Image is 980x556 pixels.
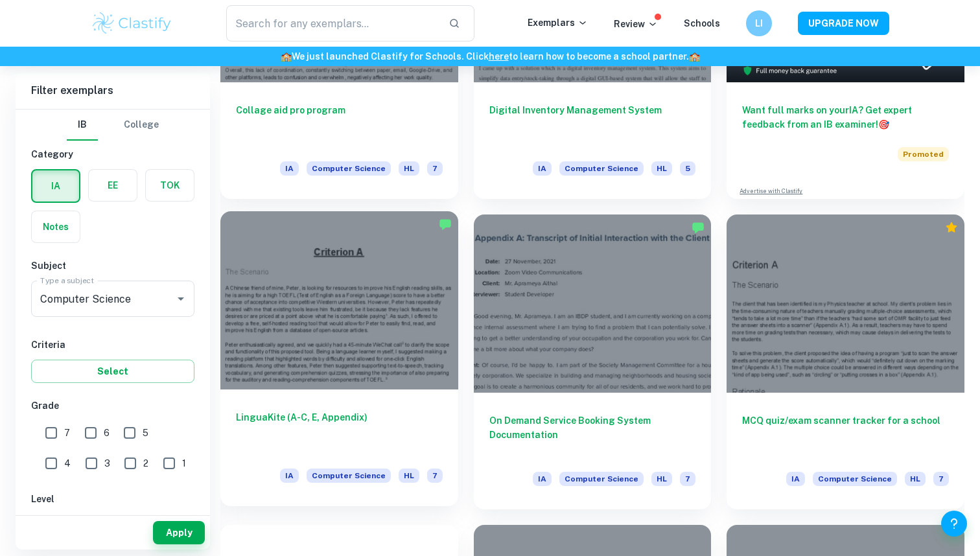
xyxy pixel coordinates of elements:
[439,218,452,231] img: Marked
[528,16,588,30] p: Exemplars
[489,51,509,62] a: here
[614,17,658,31] p: Review
[489,413,696,456] h6: On Demand Service Booking System Documentation
[104,426,110,440] span: 6
[64,456,71,470] span: 4
[143,456,148,470] span: 2
[67,110,159,141] div: Filter type choice
[172,290,190,308] button: Open
[31,147,194,161] h6: Category
[651,161,672,176] span: HL
[945,221,958,234] div: Premium
[182,456,186,470] span: 1
[236,410,443,453] h6: LinguaKite (A-C, E, Appendix)
[281,51,292,62] span: 🏫
[740,187,802,196] a: Advertise with Clastify
[746,10,772,36] button: LI
[280,469,299,483] span: IA
[533,161,552,176] span: IA
[32,170,79,202] button: IA
[280,161,299,176] span: IA
[67,110,98,141] button: IB
[813,472,897,486] span: Computer Science
[31,338,194,352] h6: Criteria
[236,103,443,146] h6: Collage aid pro program
[680,472,695,486] span: 7
[32,211,80,242] button: Notes
[31,399,194,413] h6: Grade
[798,12,889,35] button: UPGRADE NOW
[64,426,70,440] span: 7
[146,170,194,201] button: TOK
[226,5,438,41] input: Search for any exemplars...
[878,119,889,130] span: 🎯
[489,103,696,146] h6: Digital Inventory Management System
[399,161,419,176] span: HL
[307,469,391,483] span: Computer Science
[3,49,977,64] h6: We just launched Clastify for Schools. Click to learn how to become a school partner.
[91,10,173,36] img: Clastify logo
[153,521,205,544] button: Apply
[124,110,159,141] button: College
[307,161,391,176] span: Computer Science
[474,214,712,509] a: On Demand Service Booking System DocumentationIAComputer ScienceHL7
[427,161,443,176] span: 7
[533,472,552,486] span: IA
[427,469,443,483] span: 7
[786,472,805,486] span: IA
[220,214,458,509] a: LinguaKite (A-C, E, Appendix)IAComputer ScienceHL7
[742,103,949,132] h6: Want full marks on your IA ? Get expert feedback from an IB examiner!
[559,472,644,486] span: Computer Science
[40,275,94,286] label: Type a subject
[689,51,700,62] span: 🏫
[684,18,720,29] a: Schools
[727,214,964,509] a: MCQ quiz/exam scanner tracker for a schoolIAComputer ScienceHL7
[559,161,644,176] span: Computer Science
[752,16,767,30] h6: LI
[89,170,137,201] button: EE
[898,147,949,161] span: Promoted
[31,259,194,273] h6: Subject
[31,492,194,506] h6: Level
[742,413,949,456] h6: MCQ quiz/exam scanner tracker for a school
[933,472,949,486] span: 7
[692,221,705,234] img: Marked
[31,360,194,383] button: Select
[651,472,672,486] span: HL
[941,511,967,537] button: Help and Feedback
[680,161,695,176] span: 5
[399,469,419,483] span: HL
[16,73,210,109] h6: Filter exemplars
[104,456,110,470] span: 3
[905,472,926,486] span: HL
[143,426,148,440] span: 5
